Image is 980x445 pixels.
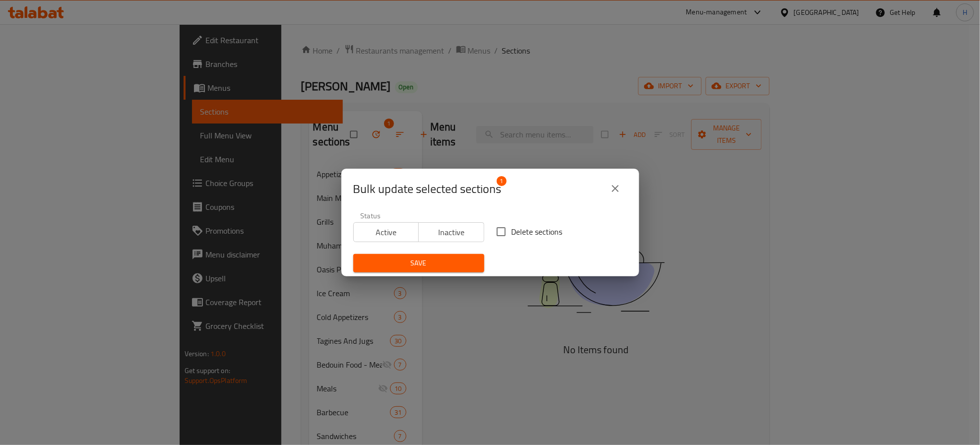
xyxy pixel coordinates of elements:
span: 1 [497,176,507,186]
button: Active [353,222,419,242]
span: Delete sections [512,226,563,238]
span: Save [361,257,476,269]
span: Selected section count [353,181,502,197]
button: Inactive [418,222,484,242]
span: Active [358,225,415,240]
button: Save [353,254,484,272]
span: Inactive [423,225,480,240]
button: close [603,177,627,200]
